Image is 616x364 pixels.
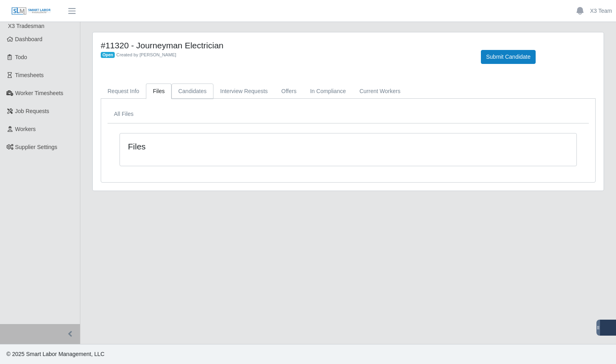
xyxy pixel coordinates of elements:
a: Files [146,84,171,99]
a: X3 Team [590,7,612,15]
span: Timesheets [15,72,44,78]
button: Submit Candidate [481,50,536,64]
span: Open [101,52,115,58]
span: Created by [PERSON_NAME] [116,52,176,57]
a: Interview Requests [213,84,275,99]
span: Workers [15,126,36,132]
img: SLM Logo [11,7,51,16]
h4: #11320 - Journeyman Electrician [101,40,469,50]
span: Dashboard [15,36,43,42]
span: Job Requests [15,108,50,114]
li: All Files [114,110,134,118]
span: Todo [15,54,27,60]
span: Worker Timesheets [15,90,63,96]
h4: Files [128,141,305,151]
a: Offers [275,84,303,99]
a: Current Workers [353,84,407,99]
a: Request Info [101,84,146,99]
a: In Compliance [303,84,353,99]
span: Supplier Settings [15,144,58,150]
span: X3 Tradesman [8,23,44,29]
a: Candidates [171,84,213,99]
span: © 2025 Smart Labor Management, LLC [6,351,104,357]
